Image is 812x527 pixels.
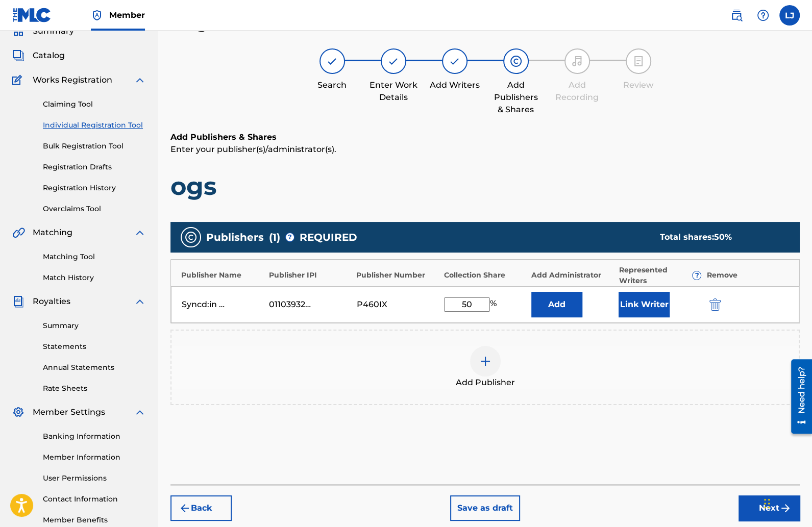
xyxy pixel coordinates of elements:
[12,49,65,62] a: CatalogCatalog
[714,232,732,242] span: 50 %
[706,270,789,281] div: Remove
[269,270,352,281] div: Publisher IPI
[43,252,146,262] a: Matching Tool
[33,49,65,62] span: Catalog
[739,495,800,521] button: Next
[632,55,645,67] img: step indicator icon for Review
[170,143,800,156] p: Enter your publisher(s)/administrator(s).
[429,79,480,91] div: Add Writers
[753,5,773,26] div: Help
[552,79,603,104] div: Add Recording
[181,270,264,281] div: Publisher Name
[179,502,191,514] img: 7ee5dd4eb1f8a8e3ef2f.svg
[764,488,770,519] div: Drag
[134,406,146,418] img: expand
[12,8,52,22] img: MLC Logo
[43,341,146,352] a: Statements
[12,25,74,37] a: SummarySummary
[779,5,800,26] div: User Menu
[12,74,26,86] img: Works Registration
[726,5,747,26] a: Public Search
[43,383,146,394] a: Rate Sheets
[43,320,146,331] a: Summary
[307,79,358,91] div: Search
[12,406,24,418] img: Member Settings
[619,265,702,286] div: Represented Writers
[730,9,743,21] img: search
[43,272,146,283] a: Match History
[109,9,145,21] span: Member
[43,120,146,131] a: Individual Registration Tool
[356,270,439,281] div: Publisher Number
[456,377,515,389] span: Add Publisher
[783,356,812,438] iframe: Resource Center
[170,495,232,521] button: Back
[91,9,103,21] img: Top Rightsholder
[134,227,146,239] img: expand
[761,478,812,527] iframe: Chat Widget
[43,204,146,214] a: Overclaims Tool
[510,55,522,67] img: step indicator icon for Add Publishers & Shares
[12,227,25,239] img: Matching
[43,183,146,193] a: Registration History
[531,292,582,317] button: Add
[170,131,800,143] h6: Add Publishers & Shares
[709,298,721,311] img: 12a2ab48e56ec057fbd8.svg
[450,495,520,521] button: Save as draft
[387,55,400,67] img: step indicator icon for Enter Work Details
[490,79,542,116] div: Add Publishers & Shares
[619,292,670,317] button: Link Writer
[531,270,614,281] div: Add Administrator
[134,295,146,308] img: expand
[33,74,112,86] span: Works Registration
[693,271,701,280] span: ?
[185,231,197,243] img: publishers
[134,74,146,86] img: expand
[43,141,146,152] a: Bulk Registration Tool
[12,25,24,37] img: Summary
[490,297,499,312] span: %
[43,99,146,110] a: Claiming Tool
[43,515,146,525] a: Member Benefits
[33,25,74,37] span: Summary
[170,171,800,202] h1: ogs
[444,270,527,281] div: Collection Share
[33,406,105,418] span: Member Settings
[757,9,769,21] img: help
[368,79,419,104] div: Enter Work Details
[449,55,461,67] img: step indicator icon for Add Writers
[12,49,24,62] img: Catalog
[43,162,146,172] a: Registration Drafts
[660,231,779,243] div: Total shares:
[33,227,72,239] span: Matching
[269,230,280,245] span: ( 1 )
[300,230,357,245] span: REQUIRED
[43,452,146,463] a: Member Information
[206,230,264,245] span: Publishers
[43,362,146,373] a: Annual Statements
[571,55,583,67] img: step indicator icon for Add Recording
[43,473,146,484] a: User Permissions
[43,431,146,442] a: Banking Information
[479,355,491,367] img: add
[43,494,146,505] a: Contact Information
[286,233,294,241] span: ?
[12,295,24,308] img: Royalties
[613,79,664,91] div: Review
[33,295,70,308] span: Royalties
[326,55,338,67] img: step indicator icon for Search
